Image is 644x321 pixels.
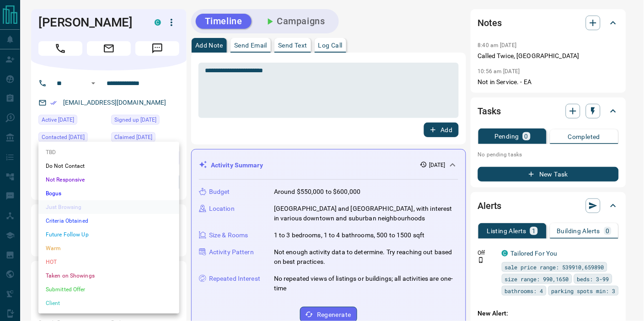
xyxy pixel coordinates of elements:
li: Bogus [38,187,179,200]
li: Warm [38,241,179,255]
li: TBD [38,145,179,159]
li: HOT [38,255,179,269]
li: Not Responsive [38,173,179,187]
li: Client [38,296,179,310]
li: Future Follow Up [38,228,179,241]
li: Taken on Showings [38,269,179,283]
li: Criteria Obtained [38,214,179,228]
li: Submitted Offer [38,283,179,296]
li: Do Not Contact [38,159,179,173]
